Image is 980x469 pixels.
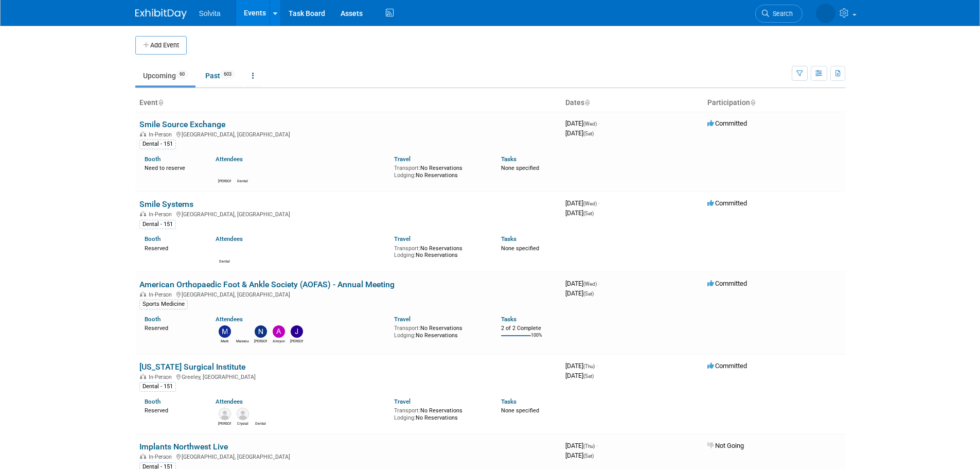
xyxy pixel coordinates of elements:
div: Dental Events [236,178,249,184]
span: 60 [176,71,188,78]
td: 100% [531,333,542,346]
span: Committed [707,199,747,207]
a: Tasks [501,235,516,242]
img: Maxxeus Ortho [237,325,249,338]
div: Reserved [145,323,201,332]
img: Aireyon Guy [273,325,285,338]
div: Reserved [145,405,201,414]
div: Dental - 151 [139,220,176,229]
a: Attendees [216,155,243,163]
th: Participation [703,94,845,112]
span: Transport: [394,407,420,414]
div: Maxxeus Ortho [236,338,249,344]
a: Booth [145,316,161,323]
div: Sports Medicine [139,300,188,309]
span: (Sat) [583,291,594,297]
span: Lodging: [394,172,416,179]
img: Dental Events [219,246,231,258]
span: In-Person [149,374,175,380]
a: Sort by Event Name [158,98,163,107]
a: Travel [394,398,411,405]
div: Mark Cassani [218,338,231,344]
th: Event [135,94,561,112]
div: [GEOGRAPHIC_DATA], [GEOGRAPHIC_DATA] [139,290,557,298]
a: Tasks [501,155,516,163]
a: Travel [394,235,411,242]
div: No Reservations No Reservations [394,163,486,179]
div: Reserved [145,243,201,252]
div: [GEOGRAPHIC_DATA], [GEOGRAPHIC_DATA] [139,210,557,218]
span: In-Person [149,454,175,460]
img: Celeste Bombick [816,4,835,23]
a: Tasks [501,398,516,405]
span: None specified [501,165,539,171]
img: Dental Events [237,165,249,178]
span: Committed [707,119,747,127]
span: Solvita [199,9,221,18]
div: Greeley, [GEOGRAPHIC_DATA] [139,372,557,380]
span: None specified [501,407,539,414]
div: 2 of 2 Complete [501,325,557,332]
span: (Sat) [583,373,594,379]
span: Lodging: [394,414,416,421]
a: Sort by Participation Type [750,98,755,107]
div: Dental Events [254,420,267,426]
div: Need to reserve [145,163,201,172]
span: In-Person [149,291,175,298]
span: [DATE] [565,289,594,297]
img: Haley Tofe [219,408,231,420]
a: Sort by Start Date [584,98,590,107]
span: [DATE] [565,209,594,217]
span: [DATE] [565,442,598,449]
a: Booth [145,235,161,242]
div: Jeremy Wofford [290,338,303,344]
div: [GEOGRAPHIC_DATA], [GEOGRAPHIC_DATA] [139,130,557,138]
a: Travel [394,155,411,163]
span: (Wed) [583,121,597,127]
img: Ryan Brateris [219,165,231,178]
span: Committed [707,362,747,370]
div: [GEOGRAPHIC_DATA], [GEOGRAPHIC_DATA] [139,452,557,460]
span: - [598,199,600,207]
a: [US_STATE] Surgical Institute [139,362,245,372]
span: Transport: [394,325,420,332]
a: Implants Northwest Live [139,442,228,451]
span: Lodging: [394,332,416,339]
div: Nate Myer [254,338,267,344]
img: In-Person Event [140,211,146,216]
span: Not Going [707,442,744,449]
div: Crystal Powers [236,420,249,426]
span: (Sat) [583,131,594,136]
a: Search [755,5,803,23]
span: [DATE] [565,129,594,137]
span: In-Person [149,211,175,218]
span: (Wed) [583,201,597,206]
div: Dental - 151 [139,382,176,391]
span: - [596,362,598,370]
th: Dates [561,94,703,112]
a: Smile Source Exchange [139,119,225,129]
a: Attendees [216,398,243,405]
div: Dental Events [218,258,231,264]
span: Transport: [394,245,420,252]
img: Mark Cassani [219,325,231,338]
a: American Orthopaedic Foot & Ankle Society (AOFAS) - Annual Meeting [139,280,395,289]
span: [DATE] [565,199,600,207]
a: Smile Systems [139,199,193,209]
span: (Thu) [583,443,595,449]
div: Haley Tofe [218,420,231,426]
span: - [598,119,600,127]
a: Booth [145,398,161,405]
span: None specified [501,245,539,252]
span: Search [769,10,793,18]
div: Dental - 151 [139,140,176,149]
span: [DATE] [565,362,598,370]
span: (Wed) [583,281,597,287]
span: Committed [707,280,747,287]
div: Ryan Brateris [218,178,231,184]
span: (Thu) [583,363,595,369]
span: (Sat) [583,211,594,216]
a: Upcoming60 [135,66,195,85]
button: Add Event [135,36,187,55]
span: In-Person [149,131,175,138]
